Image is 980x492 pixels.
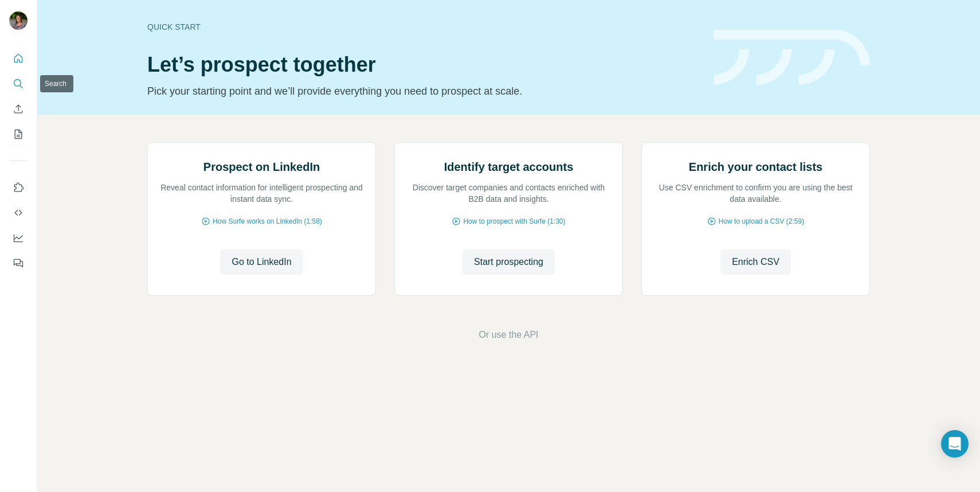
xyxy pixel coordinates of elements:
[9,48,28,69] button: Quick start
[720,249,791,275] button: Enrich CSV
[9,73,28,94] button: Search
[9,228,28,248] button: Dashboard
[479,328,538,342] button: Or use the API
[9,202,28,223] button: Use Surfe API
[9,124,28,145] button: My lists
[9,177,28,198] button: Use Surfe on LinkedIn
[9,99,28,119] button: Enrich CSV
[159,182,364,205] p: Reveal contact information for intelligent prospecting and instant data sync.
[714,30,870,85] img: banner
[203,159,320,175] h2: Prospect on LinkedIn
[462,249,555,275] button: Start prospecting
[147,83,700,99] p: Pick your starting point and we’ll provide everything you need to prospect at scale.
[213,216,322,227] span: How Surfe works on LinkedIn (1:58)
[232,255,291,269] span: Go to LinkedIn
[474,255,543,269] span: Start prospecting
[941,430,969,458] div: Open Intercom Messenger
[732,255,779,269] span: Enrich CSV
[406,182,611,205] p: Discover target companies and contacts enriched with B2B data and insights.
[9,11,28,30] img: Avatar
[9,253,28,274] button: Feedback
[147,21,700,33] div: Quick start
[220,249,303,275] button: Go to LinkedIn
[463,216,565,227] span: How to prospect with Surfe (1:30)
[653,182,858,205] p: Use CSV enrichment to confirm you are using the best data available.
[719,216,804,227] span: How to upload a CSV (2:59)
[444,159,574,175] h2: Identify target accounts
[147,53,700,76] h1: Let’s prospect together
[689,159,822,175] h2: Enrich your contact lists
